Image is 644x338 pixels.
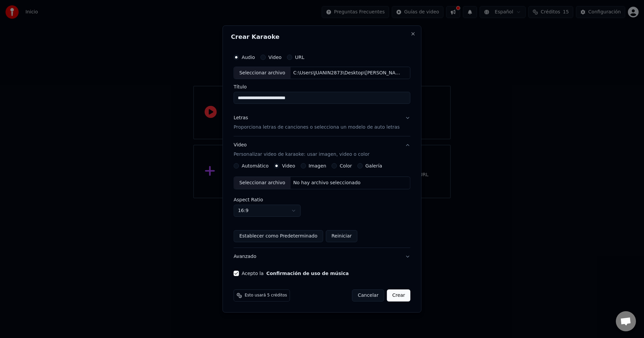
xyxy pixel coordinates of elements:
div: Seleccionar archivo [234,177,290,189]
div: Video [233,142,369,158]
button: LetrasProporciona letras de canciones o selecciona un modelo de auto letras [233,110,410,136]
p: Personalizar video de karaoke: usar imagen, video o color [233,151,369,158]
label: Galería [365,163,382,168]
p: Proporciona letras de canciones o selecciona un modelo de auto letras [233,124,399,131]
div: No hay archivo seleccionado [290,180,363,186]
div: VideoPersonalizar video de karaoke: usar imagen, video o color [233,163,410,248]
button: Avanzado [233,248,410,265]
span: Esto usará 5 créditos [245,293,287,298]
button: Reiniciar [326,230,357,242]
div: C:\Users\JUANIN2873\Desktop\[PERSON_NAME] Es Igual - Letra + Video - Remasterizado.mp3 [290,70,405,76]
label: Audio [241,55,255,60]
label: URL [295,55,304,60]
button: Cancelar [352,289,384,301]
button: VideoPersonalizar video de karaoke: usar imagen, video o color [233,137,410,163]
button: Establecer como Predeterminado [233,230,323,242]
label: Acepto la [241,271,348,276]
label: Color [340,163,352,168]
div: Seleccionar archivo [234,67,290,79]
button: Acepto la [266,271,349,276]
button: Crear [387,289,410,301]
label: Video [282,163,295,168]
label: Automático [241,163,268,168]
h2: Crear Karaoke [231,34,413,40]
label: Título [233,85,410,89]
label: Video [268,55,281,60]
div: Letras [233,115,248,122]
label: Imagen [309,163,326,168]
label: Aspect Ratio [233,197,410,202]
